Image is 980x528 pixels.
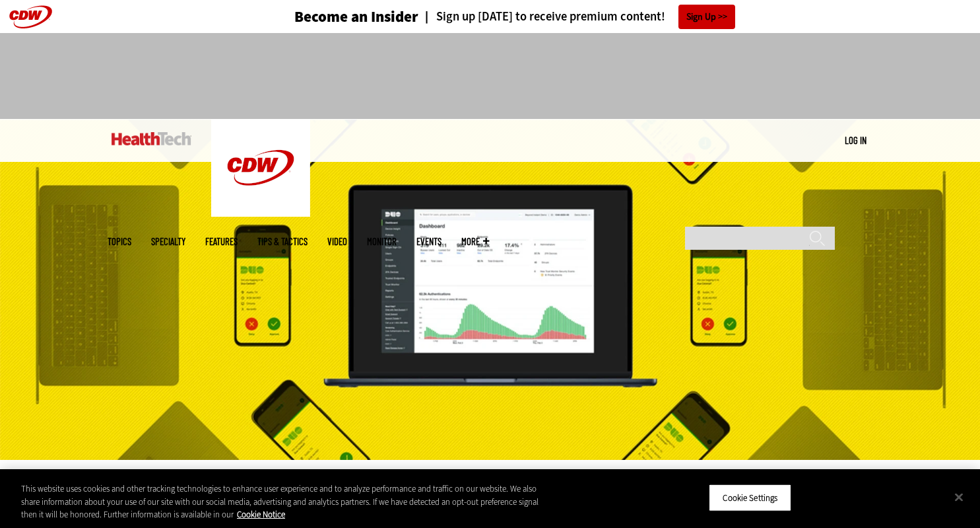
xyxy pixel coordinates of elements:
[294,9,418,24] h3: Become an Insider
[21,482,539,521] div: This website uses cookies and other tracking technologies to enhance user experience and to analy...
[845,134,866,146] a: Log in
[211,206,310,220] a: CDW
[112,132,191,145] img: Home
[237,509,285,520] a: More information about your privacy
[416,237,441,246] a: Events
[257,237,308,246] a: Tips & Tactics
[108,237,131,246] span: Topics
[845,133,866,147] div: User menu
[250,46,731,106] iframe: advertisement
[418,11,665,23] a: Sign up [DATE] to receive premium content!
[461,237,489,246] span: More
[151,237,185,246] span: Specialty
[245,9,418,24] a: Become an Insider
[944,482,973,511] button: Close
[709,484,791,511] button: Cookie Settings
[678,5,735,29] a: Sign Up
[211,119,310,217] img: Home
[327,237,347,246] a: Video
[205,237,238,246] a: Features
[367,237,397,246] a: MonITor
